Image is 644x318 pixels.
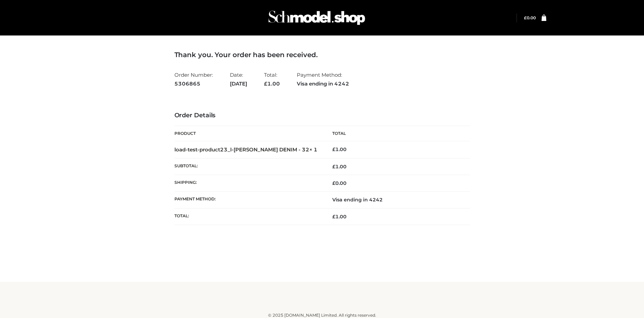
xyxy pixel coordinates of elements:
[264,80,267,87] span: £
[230,79,247,88] strong: [DATE]
[332,214,347,220] span: 1.00
[332,164,335,170] span: £
[322,126,470,141] th: Total
[309,146,317,153] strong: × 1
[266,4,367,31] img: Schmodel Admin 964
[174,208,322,225] th: Total:
[174,192,322,208] th: Payment method:
[174,69,213,90] li: Order Number:
[297,69,349,90] li: Payment Method:
[174,112,470,119] h3: Order Details
[264,80,280,87] span: 1.00
[297,79,349,88] strong: Visa ending in 4242
[174,126,322,141] th: Product
[230,69,247,90] li: Date:
[174,79,213,88] strong: 5306865
[524,15,536,20] a: £0.00
[332,146,347,152] bdi: 1.00
[174,158,322,175] th: Subtotal:
[332,214,335,220] span: £
[174,146,317,153] strong: load-test-product23_l-[PERSON_NAME] DENIM - 32
[332,164,347,170] span: 1.00
[332,146,335,152] span: £
[264,69,280,90] li: Total:
[322,192,470,208] td: Visa ending in 4242
[524,15,536,20] bdi: 0.00
[524,15,527,20] span: £
[174,51,470,59] h3: Thank you. Your order has been received.
[332,180,335,186] span: £
[332,180,347,186] bdi: 0.00
[174,175,322,192] th: Shipping:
